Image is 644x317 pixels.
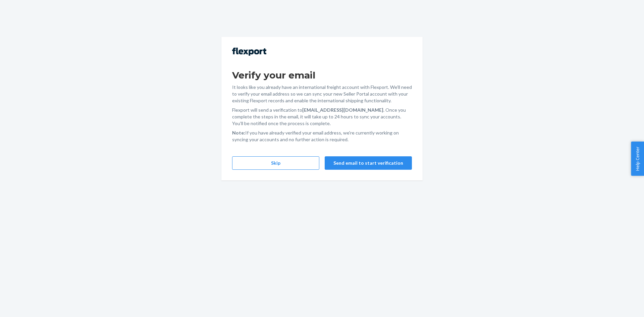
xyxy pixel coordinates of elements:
p: It looks like you already have an international freight account with Flexport. We'll need to veri... [232,84,412,104]
button: Skip [232,156,319,170]
button: Help Center [631,142,644,176]
p: Flexport will send a verification to . Once you complete the steps in the email, it will take up ... [232,107,412,127]
h1: Verify your email [232,69,412,81]
button: Send email to start verification [325,156,412,170]
strong: Note: [232,130,245,136]
strong: [EMAIL_ADDRESS][DOMAIN_NAME] [302,107,383,113]
p: If you have already verified your email address, we're currently working on syncing your accounts... [232,129,412,143]
img: Flexport logo [232,48,266,56]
